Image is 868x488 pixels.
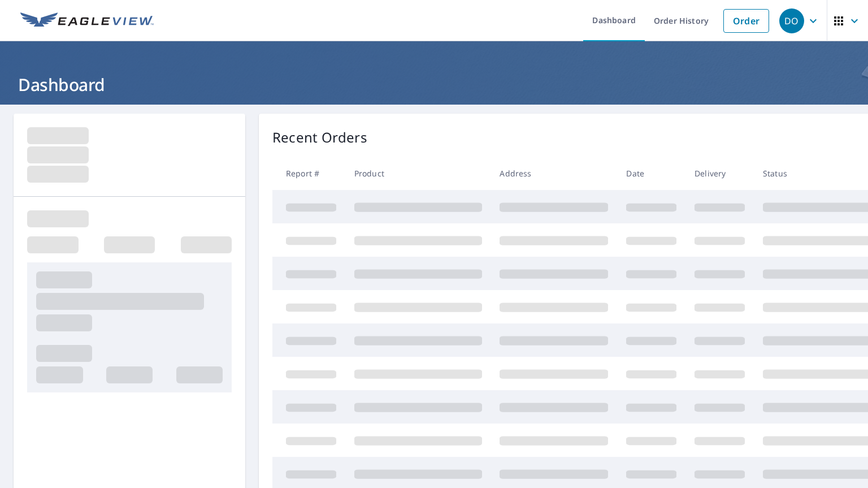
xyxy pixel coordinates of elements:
[723,9,769,33] a: Order
[272,127,367,148] p: Recent Orders
[779,8,804,33] div: DO
[491,157,617,190] th: Address
[345,157,491,190] th: Product
[617,157,685,190] th: Date
[14,73,854,96] h1: Dashboard
[272,157,345,190] th: Report #
[20,12,154,29] img: EV Logo
[685,157,754,190] th: Delivery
